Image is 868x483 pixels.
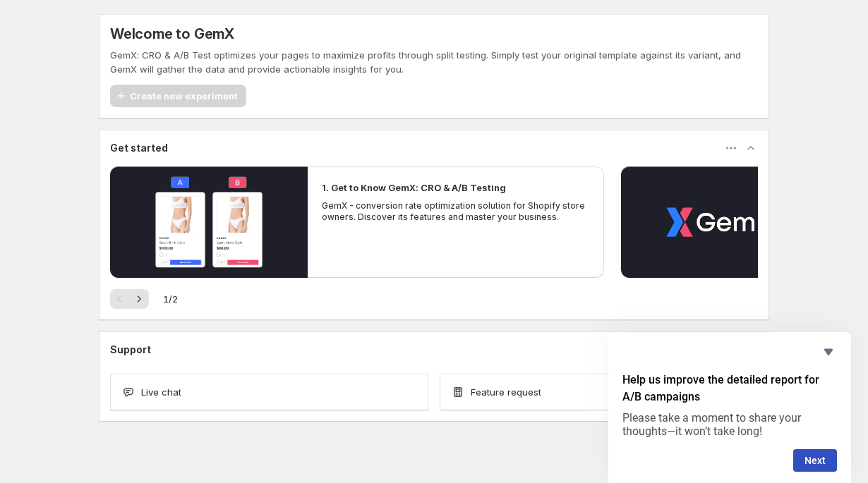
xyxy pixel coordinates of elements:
span: Feature request [471,385,541,399]
h2: 1. Get to Know GemX: CRO & A/B Testing [322,181,506,195]
p: GemX - conversion rate optimization solution for Shopify store owners. Discover its features and ... [322,200,590,223]
h2: Help us improve the detailed report for A/B campaigns [622,372,837,405]
h3: Support [110,343,151,357]
p: Please take a moment to share your thoughts—it won’t take long! [622,411,837,438]
button: Next question [793,449,837,472]
h5: Welcome to GemX [110,25,234,42]
span: 1 / 2 [163,292,178,306]
div: Help us improve the detailed report for A/B campaigns [622,343,837,472]
h3: Get started [110,141,168,155]
button: Hide survey [820,343,837,360]
p: GemX: CRO & A/B Test optimizes your pages to maximize profits through split testing. Simply test ... [110,48,758,76]
span: Live chat [141,385,181,399]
